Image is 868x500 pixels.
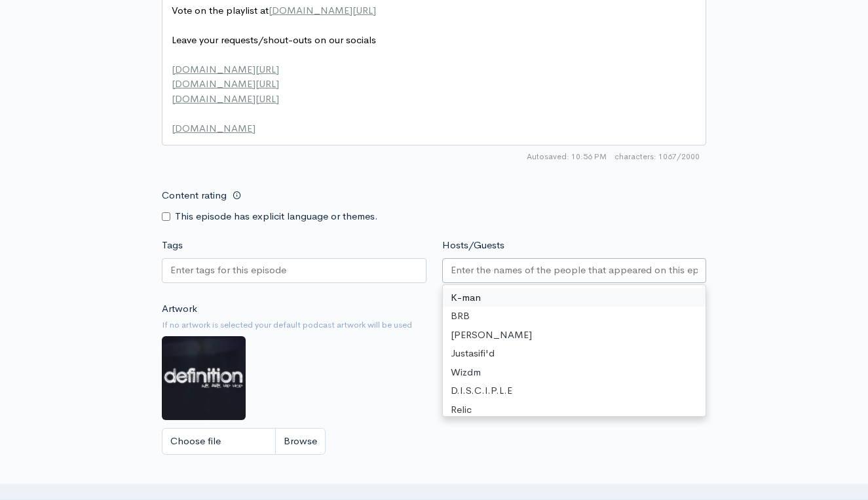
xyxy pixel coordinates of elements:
[172,63,279,75] span: [DOMAIN_NAME][URL]
[172,4,376,16] span: Vote on the playlist at
[172,92,279,105] span: [DOMAIN_NAME][URL]
[172,33,376,46] span: Leave your requests/shout-outs on our socials
[162,301,197,317] label: Artwork
[443,288,706,307] div: K-man
[442,238,504,253] label: Hosts/Guests
[527,151,607,163] span: Autosaved: 10:56 PM
[443,326,706,345] div: [PERSON_NAME]
[172,122,255,134] span: [DOMAIN_NAME]
[451,263,698,278] input: Enter the names of the people that appeared on this episode
[175,209,378,224] label: This episode has explicit language or themes.
[162,238,183,253] label: Tags
[443,363,706,382] div: Wizdm
[162,182,227,209] label: Content rating
[443,381,706,400] div: D.I.S.C.I.P.L.E
[443,400,706,419] div: Relic
[443,307,706,326] div: BRB
[269,4,376,16] span: [DOMAIN_NAME][URL]
[172,77,279,90] span: [DOMAIN_NAME][URL]
[170,263,288,278] input: Enter tags for this episode
[614,151,700,163] span: 1067/2000
[443,344,706,363] div: Justasifi'd
[162,318,706,332] small: If no artwork is selected your default podcast artwork will be used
